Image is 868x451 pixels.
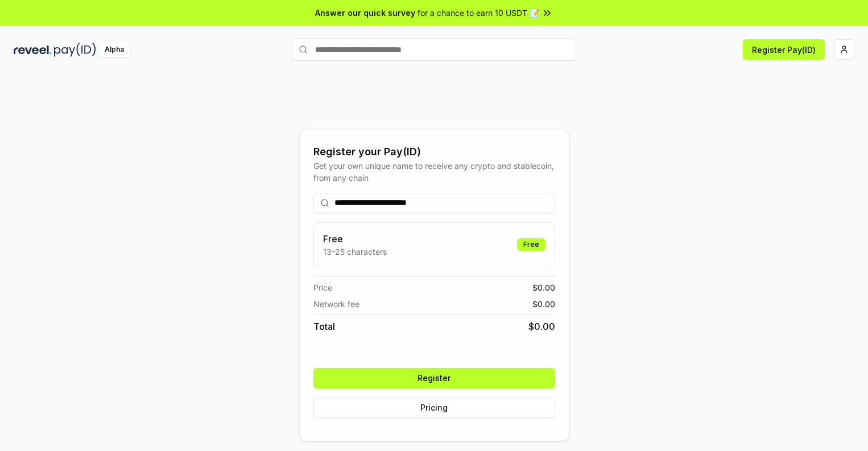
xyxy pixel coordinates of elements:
[528,320,555,333] span: $ 0.00
[315,7,415,19] span: Answer our quick survey
[517,238,545,251] div: Free
[313,144,555,160] div: Register your Pay(ID)
[98,43,130,57] div: Alpha
[313,368,555,388] button: Register
[743,39,825,60] button: Register Pay(ID)
[313,298,359,310] span: Network fee
[313,398,555,418] button: Pricing
[54,43,96,57] img: pay_id
[313,160,555,184] div: Get your own unique name to receive any crypto and stablecoin, from any chain
[14,43,52,57] img: reveel_dark
[418,7,539,19] span: for a chance to earn 10 USDT 📝
[532,298,555,310] span: $ 0.00
[532,282,555,293] span: $ 0.00
[313,282,332,293] span: Price
[323,232,387,246] h3: Free
[323,246,387,258] p: 13-25 characters
[313,320,335,333] span: Total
